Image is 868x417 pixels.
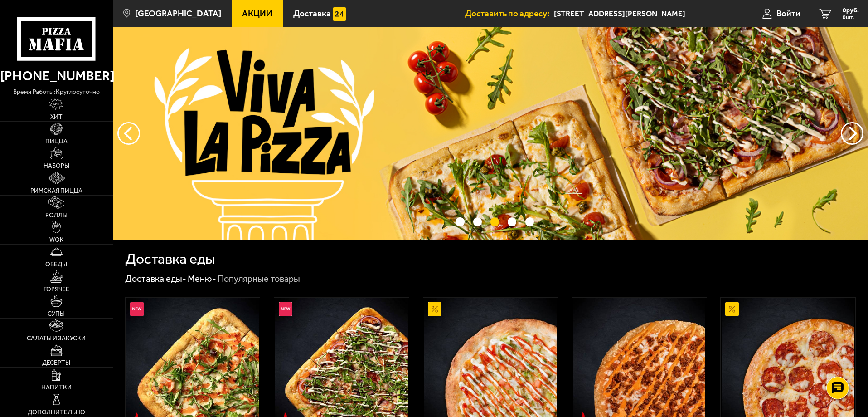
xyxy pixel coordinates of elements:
[188,273,216,284] a: Меню-
[242,9,272,18] span: Акции
[45,212,68,219] span: Роллы
[841,122,863,145] button: предыдущий
[725,302,739,316] img: Акционный
[42,360,70,366] span: Десерты
[27,335,86,342] span: Салаты и закуски
[465,9,554,18] span: Доставить по адресу:
[333,7,346,21] img: 15daf4d41897b9f0e9f617042186c801.svg
[554,5,727,22] input: Ваш адрес доставки
[525,217,534,226] button: точки переключения
[48,311,65,317] span: Супы
[490,217,499,226] button: точки переключения
[41,384,72,391] span: Напитки
[279,302,292,316] img: Новинка
[45,138,68,145] span: Пицца
[45,261,67,268] span: Обеды
[125,252,215,266] h1: Доставка еды
[50,114,63,120] span: Хит
[843,15,859,20] span: 0 шт.
[44,163,69,169] span: Наборы
[30,188,82,194] span: Римская пицца
[456,217,464,226] button: точки переключения
[117,122,140,145] button: следующий
[473,217,482,226] button: точки переключения
[776,9,800,18] span: Войти
[28,409,85,416] span: Дополнительно
[843,7,859,14] span: 0 руб.
[554,5,727,22] span: улица Маршала Казакова, 14к1
[49,237,63,243] span: WOK
[44,286,69,293] span: Горячее
[130,302,144,316] img: Новинка
[125,273,186,284] a: Доставка еды-
[428,302,441,316] img: Акционный
[218,273,300,285] div: Популярные товары
[293,9,331,18] span: Доставка
[508,217,516,226] button: точки переключения
[135,9,221,18] span: [GEOGRAPHIC_DATA]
